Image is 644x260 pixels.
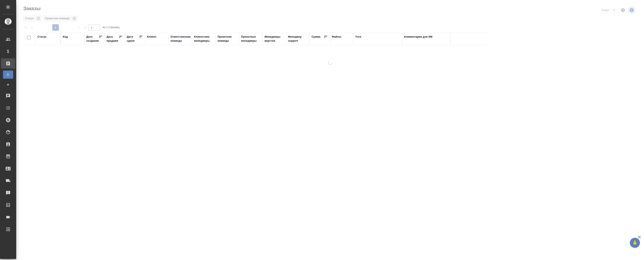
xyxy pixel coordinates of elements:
div: Комментарии для КМ [404,35,432,39]
a: Ф [3,81,13,89]
a: В [3,71,13,79]
div: Проектные менеджеры [241,35,261,43]
div: Ответственная команда [171,35,191,43]
div: Тэги [355,35,361,39]
div: Клиентские менеджеры [194,35,214,43]
div: Файлы [332,35,341,39]
div: Код [63,35,68,39]
span: В [5,73,11,77]
div: Сумма [312,35,320,39]
div: Проектная команда [218,35,237,43]
span: Ф [5,83,11,87]
div: Дата создания [86,35,99,43]
div: Менеджеры верстки [265,35,284,43]
div: Дата сдачи [127,35,139,43]
button: 🙏 [630,238,640,248]
span: 🙏 [631,239,638,247]
div: Статус [37,35,47,39]
div: Клиент [147,35,156,39]
div: Дата продажи [107,35,119,43]
div: Менеджер support [288,35,308,43]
